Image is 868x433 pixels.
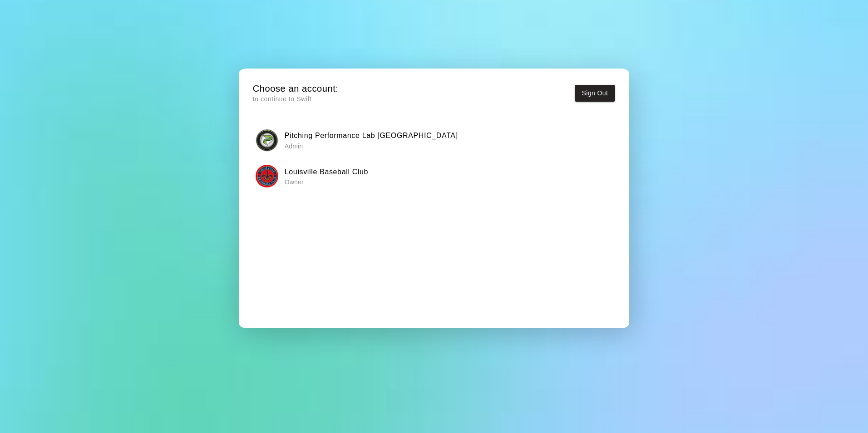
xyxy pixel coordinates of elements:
p: Owner [285,177,368,187]
button: Sign Out [575,85,616,102]
p: Admin [285,142,458,151]
h5: Choose an account: [253,83,339,95]
button: Louisville Baseball ClubLouisville Baseball Club Owner [253,162,615,191]
h6: Pitching Performance Lab [GEOGRAPHIC_DATA] [285,130,458,142]
h6: Louisville Baseball Club [285,166,368,178]
img: Louisville Baseball Club [256,165,278,187]
button: Pitching Performance Lab LouisvillePitching Performance Lab [GEOGRAPHIC_DATA] Admin [253,126,615,154]
img: Pitching Performance Lab Louisville [256,129,278,152]
p: to continue to Swift [253,94,339,104]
